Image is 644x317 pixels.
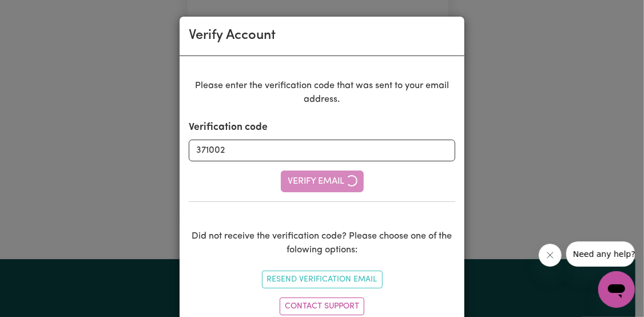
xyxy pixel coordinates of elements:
[280,298,364,315] a: Contact Support
[189,120,268,135] label: Verification code
[539,244,562,267] iframe: Close message
[189,229,455,257] p: Did not receive the verification code? Please choose one of the folowing options:
[189,140,455,161] input: e.g. 437127
[566,241,635,267] iframe: Message from company
[189,26,276,46] div: Verify Account
[189,79,455,106] p: Please enter the verification code that was sent to your email address.
[262,271,383,288] button: Resend Verification Email
[598,271,635,308] iframe: Button to launch messaging window
[7,8,69,17] span: Need any help?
